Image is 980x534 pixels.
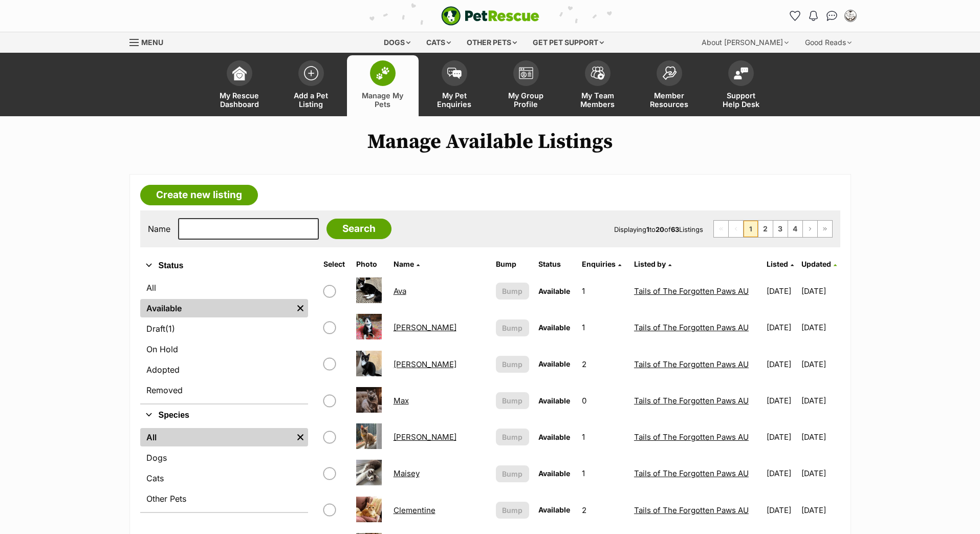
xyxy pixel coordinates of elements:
[694,32,796,53] div: About [PERSON_NAME]
[787,8,859,24] ul: Account quick links
[534,256,577,272] th: Status
[575,91,621,109] span: My Team Members
[394,323,456,332] a: [PERSON_NAME]
[818,221,832,237] a: Last page
[773,221,788,237] a: Page 3
[376,67,390,80] img: manage-my-pets-icon-02211641906a0b7f246fdf0571729dbe1e7629f14944591b6c1af311fb30b64b.svg
[582,260,621,268] a: Enquiries
[801,383,839,418] td: [DATE]
[763,456,800,491] td: [DATE]
[140,448,308,467] a: Dogs
[460,32,524,53] div: Other pets
[578,419,629,455] td: 1
[140,185,258,205] a: Create new listing
[165,323,175,335] span: (1)
[216,91,263,109] span: My Rescue Dashboard
[809,11,817,21] img: notifications-46538b983faf8c2785f20acdc204bb7945ddae34d4c08c2a6579f10ce5e182be.svg
[713,220,833,238] nav: Pagination
[496,283,529,300] button: Bump
[394,286,406,296] a: Ava
[824,8,840,24] a: Conversations
[140,340,308,358] a: On Hold
[562,55,634,116] a: My Team Members
[538,287,570,295] span: Available
[734,67,748,79] img: help-desk-icon-fdf02630f3aa405de69fd3d07c3f3aa587a6932b1a1747fa1d2bba05be0121f9.svg
[502,323,522,333] span: Bump
[845,11,856,21] img: Tails of The Forgotten Paws AU profile pic
[634,468,749,478] a: Tails of The Forgotten Paws AU
[634,55,705,116] a: Member Resources
[801,419,839,455] td: [DATE]
[744,221,758,237] span: Page 1
[714,221,728,237] span: First page
[129,32,170,51] a: Menu
[767,260,788,268] span: Listed
[140,489,308,508] a: Other Pets
[502,359,522,370] span: Bump
[360,91,406,109] span: Manage My Pets
[352,256,388,272] th: Photo
[634,260,666,268] span: Listed by
[763,273,800,309] td: [DATE]
[377,32,418,53] div: Dogs
[578,456,629,491] td: 1
[503,91,549,109] span: My Group Profile
[763,419,800,455] td: [DATE]
[634,323,749,332] a: Tails of The Forgotten Paws AU
[591,67,605,80] img: team-members-icon-5396bd8760b3fe7c0b43da4ab00e1e3bb1a5d9ba89233759b79545d2d3fc5d0d.svg
[140,469,308,487] a: Cats
[431,91,477,109] span: My Pet Enquiries
[763,493,800,528] td: [DATE]
[582,260,616,268] span: translation missing: en.admin.listings.index.attributes.enquiries
[646,225,649,233] strong: 1
[787,8,803,24] a: Favourites
[578,383,629,418] td: 0
[140,428,293,446] a: All
[801,260,831,268] span: Updated
[538,323,570,332] span: Available
[496,319,529,336] button: Bump
[394,260,414,268] span: Name
[394,468,420,478] a: Maisey
[419,32,458,53] div: Cats
[578,493,629,528] td: 2
[614,225,703,233] span: Displaying to of Listings
[656,225,664,233] strong: 20
[441,6,539,26] img: logo-e224e6f780fb5917bec1dbf3a21bbac754714ae5b6737aabdf751b685950b380.svg
[801,310,839,345] td: [DATE]
[140,409,308,422] button: Species
[140,279,308,297] a: All
[729,221,743,237] span: Previous page
[763,347,800,382] td: [DATE]
[394,359,456,369] a: [PERSON_NAME]
[718,91,764,109] span: Support Help Desk
[441,6,539,26] a: PetRescue
[634,260,671,268] a: Listed by
[232,66,247,80] img: dashboard-icon-eb2f2d2d3e046f16d808141f083e7271f6b2e854fb5c12c21221c1fb7104beca.svg
[347,55,419,116] a: Manage My Pets
[140,360,308,379] a: Adopted
[394,260,420,268] a: Name
[805,8,822,24] button: Notifications
[538,433,570,441] span: Available
[419,55,490,116] a: My Pet Enquiries
[801,273,839,309] td: [DATE]
[788,221,802,237] a: Page 4
[275,55,347,116] a: Add a Pet Listing
[502,432,522,442] span: Bump
[304,66,318,80] img: add-pet-listing-icon-0afa8454b4691262ce3f59096e99ab1cd57d4a30225e0717b998d2c9b9846f56.svg
[578,273,629,309] td: 1
[801,347,839,382] td: [DATE]
[140,299,293,317] a: Available
[801,493,839,528] td: [DATE]
[496,392,529,409] button: Bump
[148,224,170,233] label: Name
[801,456,839,491] td: [DATE]
[578,347,629,382] td: 2
[293,428,308,446] a: Remove filter
[502,505,522,516] span: Bump
[492,256,533,272] th: Bump
[538,396,570,405] span: Available
[496,429,529,445] button: Bump
[538,505,570,514] span: Available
